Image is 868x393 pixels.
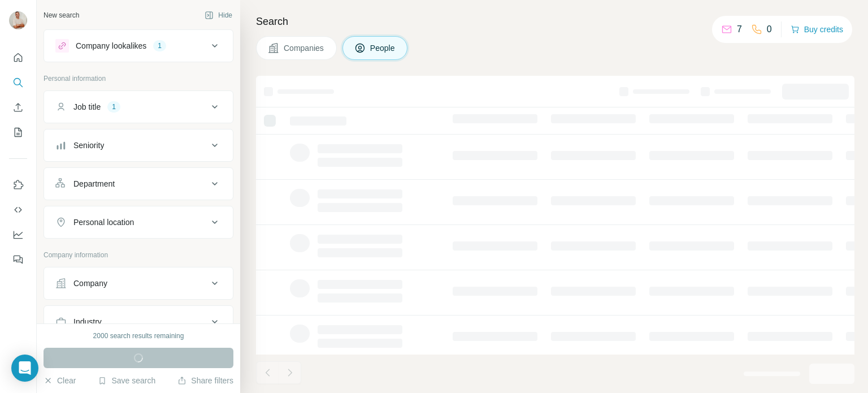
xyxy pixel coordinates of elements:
h4: Search [256,14,854,29]
button: Share filters [177,375,233,386]
div: 2000 search results remaining [93,331,184,341]
img: Avatar [9,11,27,29]
div: Job title [73,101,101,113]
p: 7 [737,23,742,36]
div: 1 [107,102,120,112]
div: Personal location [73,217,134,228]
p: 0 [767,23,772,36]
span: Companies [284,42,325,54]
div: Company lookalikes [76,40,146,51]
div: Company [73,278,107,289]
button: Save search [98,375,155,386]
button: My lists [9,122,27,142]
button: Hide [197,7,240,24]
button: Use Surfe on LinkedIn [9,175,27,195]
button: Seniority [44,132,233,159]
button: Personal location [44,209,233,236]
button: Enrich CSV [9,97,27,118]
span: People [370,42,396,54]
button: Company lookalikes1 [44,32,233,59]
button: Dashboard [9,224,27,245]
p: Company information [44,250,233,260]
button: Search [9,72,27,93]
button: Department [44,170,233,197]
div: New search [44,10,79,20]
button: Industry [44,308,233,335]
p: Personal information [44,74,233,84]
div: Seniority [73,140,104,151]
button: Job title1 [44,93,233,120]
div: Department [73,178,115,189]
div: 1 [153,41,166,51]
button: Company [44,270,233,297]
button: Quick start [9,47,27,68]
div: Open Intercom Messenger [11,355,38,382]
button: Use Surfe API [9,200,27,220]
div: Industry [73,316,102,327]
button: Clear [44,375,76,386]
button: Feedback [9,249,27,270]
button: Buy credits [791,21,843,37]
